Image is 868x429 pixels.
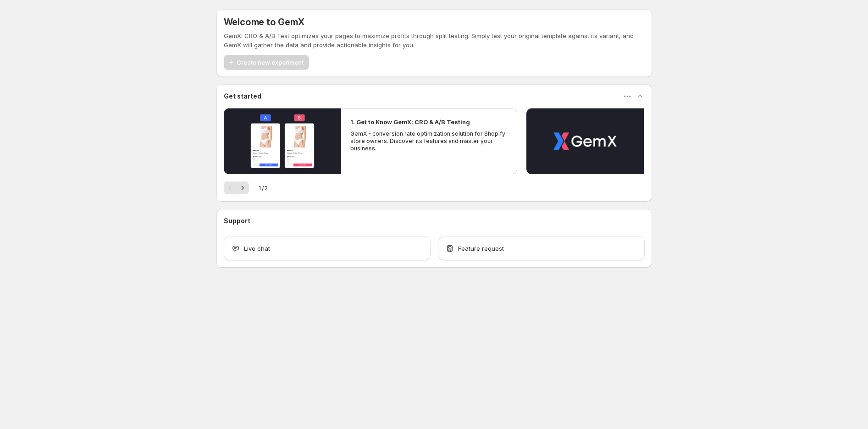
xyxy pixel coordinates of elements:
[258,183,268,192] span: 1 / 2
[224,216,250,225] h3: Support
[224,16,304,27] h5: Welcome to GemX
[224,181,249,194] nav: Pagination
[224,108,341,174] button: Play video
[458,244,504,253] span: Feature request
[224,31,645,49] p: GemX: CRO & A/B Test optimizes your pages to maximize profits through split testing. Simply test ...
[350,130,508,152] p: GemX - conversion rate optimization solution for Shopify store owners. Discover its features and ...
[236,181,249,194] button: Next
[224,92,261,101] h3: Get started
[350,117,470,126] h2: 1. Get to Know GemX: CRO & A/B Testing
[244,244,270,253] span: Live chat
[526,108,644,174] button: Play video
